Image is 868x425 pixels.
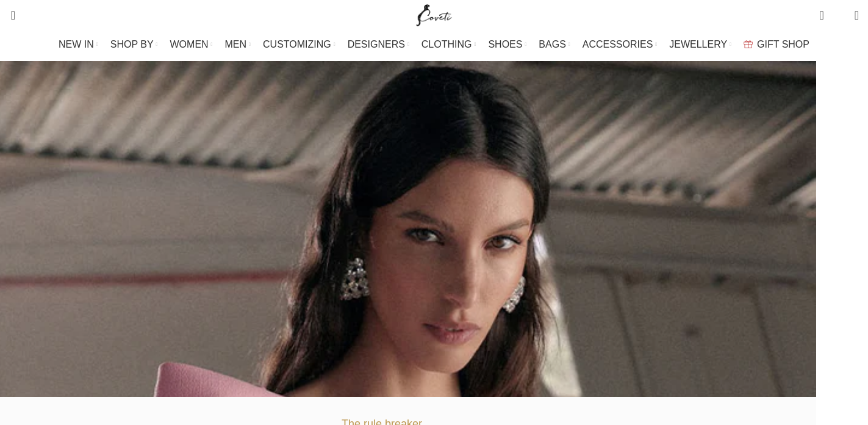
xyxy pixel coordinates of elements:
span: CUSTOMIZING [263,38,331,50]
a: MEN [225,32,251,57]
span: 0 [820,6,830,15]
span: NEW IN [59,38,94,50]
a: NEW IN [59,32,98,57]
span: DESIGNERS [348,38,405,50]
span: 0 [836,12,845,21]
span: CLOTHING [421,38,472,50]
a: ACCESSORIES [583,32,658,57]
span: GIFT SHOP [757,38,809,50]
a: WOMEN [170,32,213,57]
a: CLOTHING [421,32,476,57]
a: CUSTOMIZING [263,32,335,57]
span: BAGS [539,38,565,50]
a: GIFT SHOP [744,32,809,57]
span: WOMEN [170,38,209,50]
a: SHOP BY [110,32,158,57]
a: Site logo [414,9,454,20]
span: SHOES [488,38,522,50]
a: SHOES [488,32,526,57]
a: 0 [813,3,830,27]
div: Main navigation [3,32,865,57]
a: Search [3,3,15,27]
span: JEWELLERY [669,38,727,50]
a: BAGS [539,32,570,57]
a: DESIGNERS [348,32,409,57]
span: SHOP BY [110,38,154,50]
div: My Wishlist [833,3,845,27]
a: JEWELLERY [669,32,731,57]
span: MEN [225,38,247,50]
img: GiftBag [744,40,753,48]
span: ACCESSORIES [583,38,653,50]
